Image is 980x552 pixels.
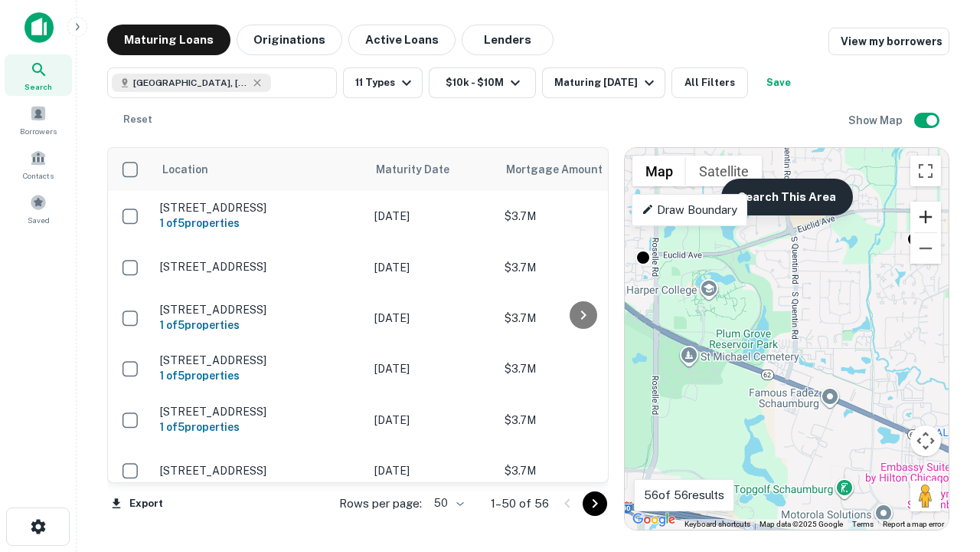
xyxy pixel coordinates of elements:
[160,201,359,215] p: [STREET_ADDRESS]
[583,491,607,516] button: Go to next page
[759,520,843,528] span: Map data ©2025 Google
[374,360,489,377] p: [DATE]
[339,495,422,513] p: Rows per page:
[343,67,423,98] button: 11 Types
[24,80,52,93] span: Search
[629,510,679,530] img: Google
[754,67,803,98] button: Save your search to get updates of matches that match your search criteria.
[5,54,72,96] a: Search
[429,67,536,98] button: $10k - $10M
[629,510,679,530] a: Open this area in Google Maps (opens a new window)
[542,67,665,98] button: Maturing [DATE]
[376,160,469,179] span: Maturity Date
[505,462,658,479] p: $3.7M
[644,486,724,504] p: 56 of 56 results
[28,214,50,226] span: Saved
[160,464,359,478] p: [STREET_ADDRESS]
[910,156,941,186] button: Toggle fullscreen view
[910,481,941,511] button: Drag Pegman onto the map to open Street View
[505,310,658,327] p: $3.7M
[625,148,949,530] div: 0 0
[671,67,748,98] button: All Filters
[505,208,658,225] p: $3.7M
[20,125,57,137] span: Borrowers
[160,215,359,232] h6: 1 of 5 properties
[107,492,167,515] button: Export
[5,143,72,185] a: Contacts
[107,25,230,55] button: Maturing Loans
[160,260,359,274] p: [STREET_ADDRESS]
[237,25,342,55] button: Originations
[374,259,489,276] p: [DATE]
[506,160,622,179] span: Mortgage Amount
[903,380,980,454] iframe: Chat Widget
[828,28,949,55] a: View my borrowers
[152,148,367,191] th: Location
[910,202,941,232] button: Zoom in
[160,317,359,333] h6: 1 of 5 properties
[374,208,489,225] p: [DATE]
[632,156,686,186] button: Show street map
[113,104,162,135] button: Reset
[374,310,489,327] p: [DATE]
[160,367,359,384] h6: 1 of 5 properties
[5,99,72,140] a: Borrowers
[374,462,489,479] p: [DATE]
[554,74,658,92] div: Maturing [DATE]
[5,188,72,229] a: Saved
[505,412,658,429] p: $3.7M
[367,148,497,191] th: Maturity Date
[505,360,658,377] p: $3.7M
[160,419,359,435] h6: 1 of 5 properties
[24,12,54,43] img: capitalize-icon.png
[160,353,359,367] p: [STREET_ADDRESS]
[160,303,359,317] p: [STREET_ADDRESS]
[491,495,549,513] p: 1–50 of 56
[160,405,359,419] p: [STREET_ADDRESS]
[910,233,941,264] button: Zoom out
[642,201,737,219] p: Draw Boundary
[162,160,208,179] span: Location
[497,148,665,191] th: Mortgage Amount
[428,492,466,514] div: 50
[462,25,554,55] button: Lenders
[686,156,762,186] button: Show satellite imagery
[348,25,456,55] button: Active Loans
[133,76,248,90] span: [GEOGRAPHIC_DATA], [GEOGRAPHIC_DATA]
[684,519,750,530] button: Keyboard shortcuts
[852,520,874,528] a: Terms (opens in new tab)
[505,259,658,276] p: $3.7M
[848,112,905,129] h6: Show Map
[883,520,944,528] a: Report a map error
[23,169,54,182] span: Contacts
[374,412,489,429] p: [DATE]
[721,179,853,215] button: Search This Area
